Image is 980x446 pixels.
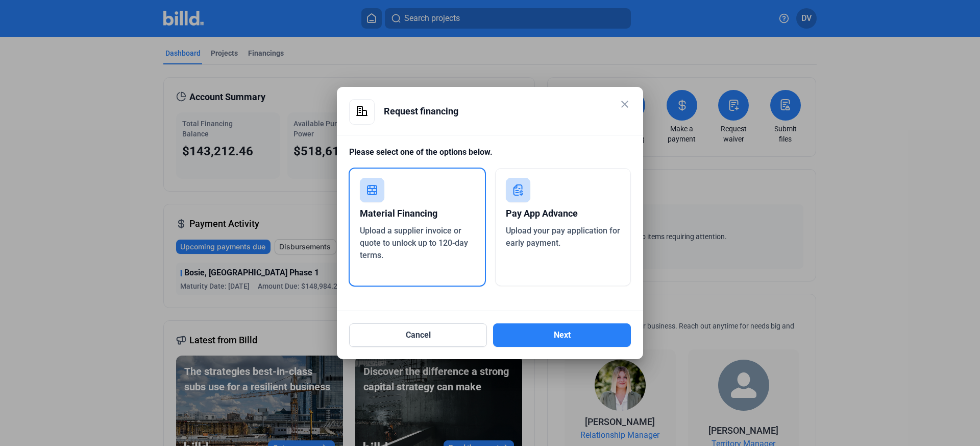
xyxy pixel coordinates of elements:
div: Please select one of the options below. [349,146,631,168]
div: Pay App Advance [506,202,621,225]
div: Request financing [384,99,631,124]
span: Upload your pay application for early payment. [506,226,620,248]
button: Next [493,323,631,347]
div: Material Financing [360,202,475,225]
button: Cancel [349,323,487,347]
span: Upload a supplier invoice or quote to unlock up to 120-day terms. [360,226,468,260]
mat-icon: close [619,98,631,110]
